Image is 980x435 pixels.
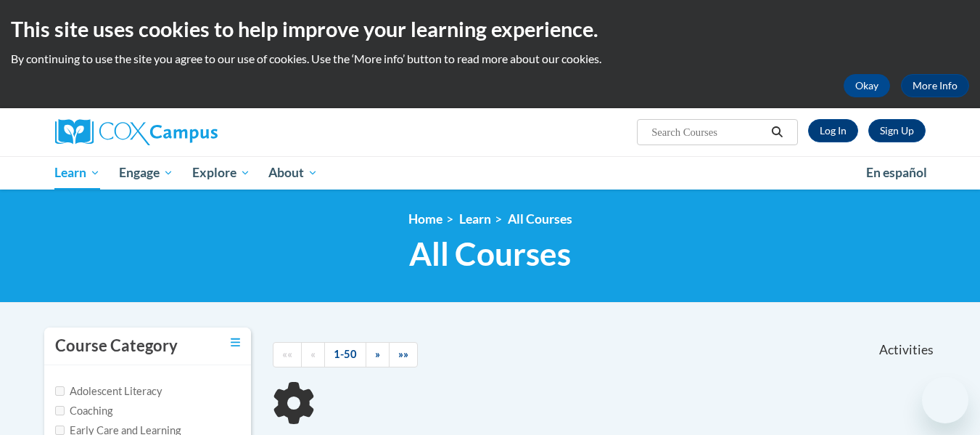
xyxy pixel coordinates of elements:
[922,377,968,423] iframe: Button to launch messaging window
[389,342,418,367] a: End
[119,164,173,182] span: Engage
[324,342,366,367] a: 1-50
[808,119,858,142] a: Log In
[282,348,292,360] span: ««
[46,156,110,190] a: Learn
[110,156,183,190] a: Engage
[33,156,947,190] div: Main menu
[183,156,260,190] a: Explore
[398,348,408,360] span: »»
[868,119,926,142] a: Register
[11,15,969,44] h2: This site uses cookies to help improve your learning experience.
[409,235,571,273] span: All Courses
[192,164,250,182] span: Explore
[508,211,572,227] a: All Courses
[55,119,331,145] a: Cox Campus
[273,342,302,367] a: Begining
[55,386,65,396] input: Checkbox for Options
[55,426,65,435] input: Checkbox for Options
[55,119,218,145] img: Cox Campus
[459,211,491,227] a: Learn
[301,342,325,367] a: Previous
[366,342,390,367] a: Next
[310,348,316,360] span: «
[268,164,318,182] span: About
[55,383,162,399] label: Adolescent Literacy
[55,335,178,357] h3: Course Category
[11,51,969,67] p: By continuing to use the site you agree to our use of cookies. Use the ‘More info’ button to read...
[408,211,442,227] a: Home
[901,74,969,97] a: More Info
[55,403,112,419] label: Coaching
[766,123,788,141] button: Search
[259,156,327,190] a: About
[866,165,927,180] span: En español
[650,123,766,141] input: Search Courses
[857,158,936,188] a: En español
[375,348,380,360] span: »
[55,406,65,415] input: Checkbox for Options
[844,74,890,97] button: Okay
[231,335,240,351] a: Toggle collapse
[54,164,100,182] span: Learn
